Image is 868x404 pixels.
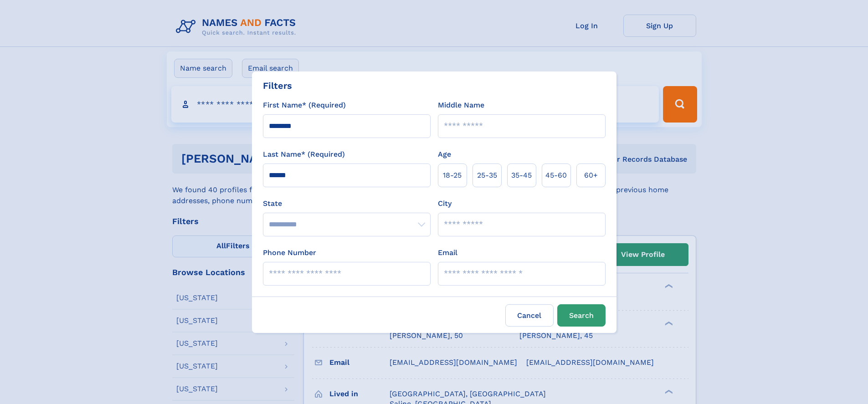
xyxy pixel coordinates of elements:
label: City [438,198,452,209]
label: First Name* (Required) [263,100,346,111]
label: Cancel [505,304,554,327]
label: Middle Name [438,100,484,111]
label: Phone Number [263,247,316,258]
span: 60+ [584,170,598,181]
label: Last Name* (Required) [263,149,345,160]
span: 35‑45 [511,170,532,181]
label: Email [438,247,457,258]
span: 18‑25 [443,170,462,181]
button: Search [557,304,606,327]
label: Age [438,149,451,160]
span: 25‑35 [477,170,497,181]
div: Filters [263,79,292,92]
label: State [263,198,431,209]
span: 45‑60 [545,170,567,181]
